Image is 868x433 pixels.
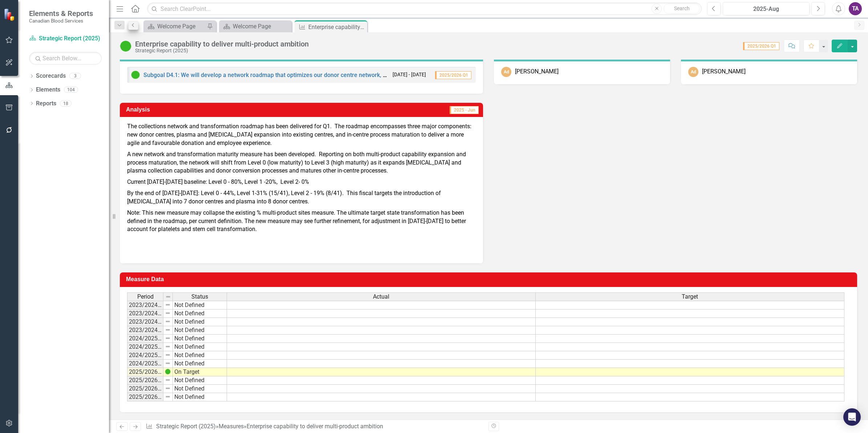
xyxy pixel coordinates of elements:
[135,40,309,48] div: Enterprise capability to deliver multi-product ambition
[69,73,81,79] div: 3
[36,100,56,108] a: Reports
[127,122,476,149] p: The collections network and transformation roadmap has been delivered for Q1. The roadmap encompa...
[29,18,93,24] small: Canadian Blood Services
[173,351,227,360] td: Not Defined
[165,310,171,316] img: 8DAGhfEEPCf229AAAAAElFTkSuQmCC
[247,423,383,430] div: Enterprise capability to deliver multi-product ambition
[723,2,810,15] button: 2025-Aug
[165,369,171,375] img: IjK2lU6JAAAAAElFTkSuQmCC
[127,343,163,351] td: 2024/2025 Q2
[36,72,66,80] a: Scorecards
[743,42,779,50] span: 2025/2026 Q1
[165,360,171,366] img: 8DAGhfEEPCf229AAAAAElFTkSuQmCC
[173,335,227,343] td: Not Defined
[165,352,171,358] img: 8DAGhfEEPCf229AAAAAElFTkSuQmCC
[127,376,163,385] td: 2025/2026 Q2
[173,385,227,393] td: Not Defined
[127,385,163,393] td: 2025/2026 Q3
[233,22,290,31] div: Welcome Page
[127,301,163,309] td: 2023/2024 Q1
[36,86,60,94] a: Elements
[143,72,538,78] a: Subgoal D4.1: We will develop a network roadmap that optimizes our donor centre network, consider...
[308,23,365,32] div: Enterprise capability to deliver multi-product ambition
[127,326,163,335] td: 2023/2024 Q4
[145,22,205,31] a: Welcome Page
[127,188,476,207] p: By the end of [DATE]-[DATE]: Level 0 - 44%, Level 1-31% (15/41), Level 2 - 19% (8/41). This fisca...
[674,5,690,11] span: Search
[127,318,163,326] td: 2023/2024 Q3
[146,422,483,431] div: » »
[849,2,862,15] button: TA
[173,368,227,376] td: On Target
[173,301,227,309] td: Not Defined
[147,3,702,15] input: Search ClearPoint...
[165,344,171,349] img: 8DAGhfEEPCf229AAAAAElFTkSuQmCC
[165,394,171,400] img: 8DAGhfEEPCf229AAAAAElFTkSuQmCC
[137,294,154,300] span: Period
[127,368,163,376] td: 2025/2026 Q1
[127,360,163,368] td: 2024/2025 Q4
[165,335,171,341] img: 8DAGhfEEPCf229AAAAAElFTkSuQmCC
[664,4,700,14] button: Search
[501,67,511,77] div: Ad
[173,360,227,368] td: Not Defined
[173,393,227,401] td: Not Defined
[127,177,476,188] p: Current [DATE]-[DATE] baseline: Level 0 - 80%, Level 1 -20%, Level 2- 0%
[373,294,389,300] span: Actual
[29,35,102,43] a: Strategic Report (2025)
[173,326,227,335] td: Not Defined
[393,71,426,78] small: [DATE] - [DATE]
[173,376,227,385] td: Not Defined
[156,423,216,430] a: Strategic Report (2025)
[127,207,476,235] p: Note: This new measure may collapse the existing % multi-product sites measure. The ultimate targ...
[725,5,807,13] div: 2025-Aug
[127,309,163,318] td: 2023/2024 Q2
[165,319,171,324] img: 8DAGhfEEPCf229AAAAAElFTkSuQmCC
[127,149,476,177] p: A new network and transformation maturity measure has been developed. Reporting on both multi-pro...
[688,67,698,77] div: Ad
[127,393,163,401] td: 2025/2026 Q4
[702,68,746,76] div: [PERSON_NAME]
[173,343,227,351] td: Not Defined
[450,106,479,114] span: 2025 - Jun
[157,22,205,31] div: Welcome Page
[843,408,861,426] div: Open Intercom Messenger
[515,68,559,76] div: [PERSON_NAME]
[173,309,227,318] td: Not Defined
[219,423,244,430] a: Measures
[127,351,163,360] td: 2024/2025 Q3
[165,327,171,333] img: 8DAGhfEEPCf229AAAAAElFTkSuQmCC
[435,71,471,79] span: 2025/2026 Q1
[126,106,283,113] h3: Analysis
[682,294,698,300] span: Target
[165,385,171,391] img: 8DAGhfEEPCf229AAAAAElFTkSuQmCC
[126,276,853,283] h3: Measure Data
[29,52,102,65] input: Search Below...
[64,87,78,93] div: 104
[131,70,140,79] img: On Target
[165,377,171,383] img: 8DAGhfEEPCf229AAAAAElFTkSuQmCC
[4,8,16,21] img: ClearPoint Strategy
[60,100,72,106] div: 18
[29,9,93,18] span: Elements & Reports
[120,40,131,52] img: On Target
[191,294,208,300] span: Status
[127,335,163,343] td: 2024/2025 Q1
[135,48,309,53] div: Strategic Report (2025)
[165,302,171,308] img: 8DAGhfEEPCf229AAAAAElFTkSuQmCC
[221,22,290,31] a: Welcome Page
[173,318,227,326] td: Not Defined
[165,294,171,300] img: 8DAGhfEEPCf229AAAAAElFTkSuQmCC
